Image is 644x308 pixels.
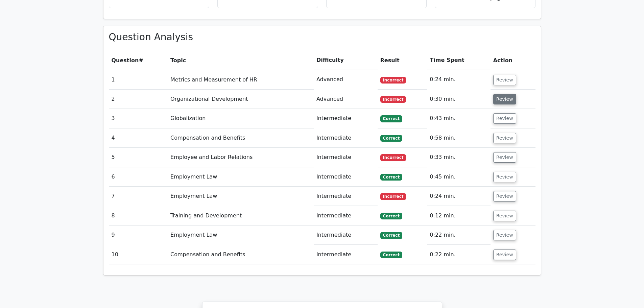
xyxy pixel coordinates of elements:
[109,167,168,187] td: 6
[493,250,516,260] button: Review
[109,128,168,148] td: 4
[427,226,490,245] td: 0:22 min.
[427,245,490,264] td: 0:22 min.
[314,167,378,187] td: Intermediate
[109,226,168,245] td: 9
[168,109,314,128] td: Globalization
[380,135,402,142] span: Correct
[427,148,490,167] td: 0:33 min.
[109,90,168,109] td: 2
[112,57,139,64] span: Question
[493,230,516,240] button: Review
[380,96,406,103] span: Incorrect
[109,31,535,43] h3: Question Analysis
[109,51,168,70] th: #
[314,51,378,70] th: Difficulty
[493,94,516,104] button: Review
[314,245,378,264] td: Intermediate
[168,90,314,109] td: Organizational Development
[109,187,168,206] td: 7
[493,152,516,163] button: Review
[491,51,535,70] th: Action
[427,167,490,187] td: 0:45 min.
[168,70,314,89] td: Metrics and Measurement of HR
[427,128,490,148] td: 0:58 min.
[109,109,168,128] td: 3
[427,70,490,89] td: 0:24 min.
[380,154,406,161] span: Incorrect
[314,206,378,226] td: Intermediate
[380,115,402,122] span: Correct
[427,187,490,206] td: 0:24 min.
[168,51,314,70] th: Topic
[314,226,378,245] td: Intermediate
[493,172,516,182] button: Review
[314,90,378,109] td: Advanced
[168,245,314,264] td: Compensation and Benefits
[109,206,168,226] td: 8
[168,226,314,245] td: Employment Law
[493,133,516,143] button: Review
[168,128,314,148] td: Compensation and Benefits
[493,113,516,124] button: Review
[109,70,168,89] td: 1
[427,90,490,109] td: 0:30 min.
[380,252,402,258] span: Correct
[427,109,490,128] td: 0:43 min.
[380,232,402,239] span: Correct
[427,206,490,226] td: 0:12 min.
[378,51,427,70] th: Result
[493,75,516,85] button: Review
[380,213,402,219] span: Correct
[168,206,314,226] td: Training and Development
[109,245,168,264] td: 10
[427,51,490,70] th: Time Spent
[314,148,378,167] td: Intermediate
[380,77,406,84] span: Incorrect
[380,193,406,200] span: Incorrect
[168,187,314,206] td: Employment Law
[168,148,314,167] td: Employee and Labor Relations
[314,128,378,148] td: Intermediate
[314,70,378,89] td: Advanced
[109,148,168,167] td: 5
[380,174,402,181] span: Correct
[314,109,378,128] td: Intermediate
[168,167,314,187] td: Employment Law
[314,187,378,206] td: Intermediate
[493,191,516,202] button: Review
[493,211,516,221] button: Review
